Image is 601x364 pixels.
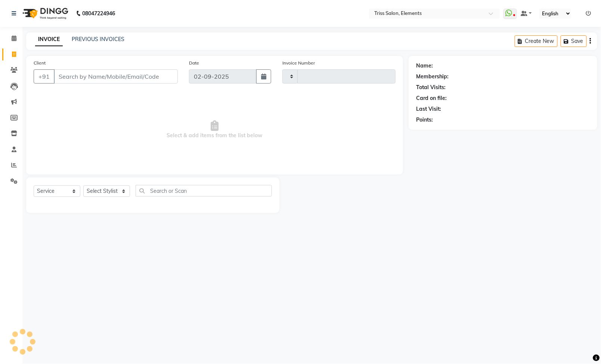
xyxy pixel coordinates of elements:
[189,60,199,66] label: Date
[416,73,449,81] div: Membership:
[72,36,124,43] a: PREVIOUS INVOICES
[34,69,55,84] button: +91
[19,3,70,24] img: logo
[416,62,433,70] div: Name:
[416,116,433,124] div: Points:
[34,60,46,66] label: Client
[561,35,587,47] button: Save
[34,92,396,167] span: Select & add items from the list below
[136,185,272,197] input: Search or Scan
[35,33,63,46] a: INVOICE
[416,94,447,102] div: Card on file:
[82,3,115,24] b: 08047224946
[416,105,441,113] div: Last Visit:
[515,35,558,47] button: Create New
[282,60,315,66] label: Invoice Number
[416,84,446,91] div: Total Visits:
[54,69,178,84] input: Search by Name/Mobile/Email/Code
